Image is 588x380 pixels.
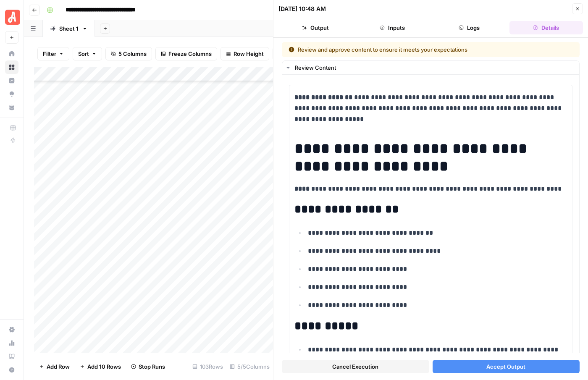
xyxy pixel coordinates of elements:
[282,61,579,74] button: Review Content
[289,45,520,54] div: Review and approve content to ensure it meets your expectations
[433,21,506,34] button: Logs
[5,7,18,28] button: Workspace: Angi
[332,362,378,371] span: Cancel Execution
[486,362,525,371] span: Accept Output
[34,360,75,373] button: Add Row
[282,360,429,373] button: Cancel Execution
[234,50,264,58] span: Row Height
[295,63,574,72] div: Review Content
[37,47,69,60] button: Filter
[5,336,18,350] a: Usage
[189,360,226,373] div: 103 Rows
[5,74,18,87] a: Insights
[226,360,273,373] div: 5/5 Columns
[43,20,95,37] a: Sheet 1
[73,47,102,60] button: Sort
[118,50,147,58] span: 5 Columns
[105,47,152,60] button: 5 Columns
[5,10,20,25] img: Angi Logo
[47,362,70,371] span: Add Row
[168,50,212,58] span: Freeze Columns
[75,360,126,373] button: Add 10 Rows
[59,24,79,33] div: Sheet 1
[5,101,18,114] a: Your Data
[43,50,56,58] span: Filter
[433,360,580,373] button: Accept Output
[220,47,269,60] button: Row Height
[126,360,170,373] button: Stop Runs
[5,60,18,74] a: Browse
[5,363,18,377] button: Help + Support
[509,21,583,34] button: Details
[278,5,326,13] div: [DATE] 10:48 AM
[78,50,89,58] span: Sort
[5,87,18,101] a: Opportunities
[139,362,165,371] span: Stop Runs
[355,21,429,34] button: Inputs
[155,47,217,60] button: Freeze Columns
[87,362,121,371] span: Add 10 Rows
[278,21,352,34] button: Output
[5,350,18,363] a: Learning Hub
[5,323,18,336] a: Settings
[5,47,18,60] a: Home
